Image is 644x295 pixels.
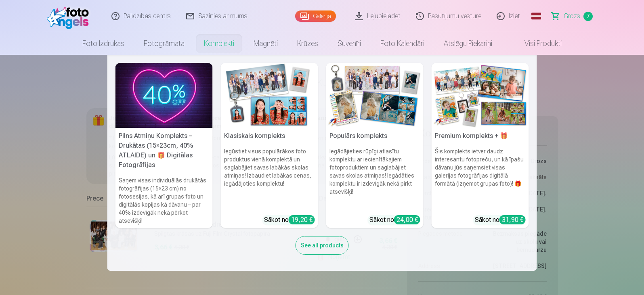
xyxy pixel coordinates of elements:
[432,128,529,144] h5: Premium komplekts + 🎁
[73,32,134,55] a: Foto izdrukas
[221,128,318,144] h5: Klasiskais komplekts
[369,215,420,225] div: Sākot no
[432,144,529,212] h6: Šis komplekts ietver daudz interesantu fotopreču, un kā īpašu dāvanu jūs saņemsiet visas galerija...
[394,215,420,224] div: 24,00 €
[194,32,244,55] a: Komplekti
[115,173,213,228] h6: Saņem visas individuālās drukātās fotogrāfijas (15×23 cm) no fotosesijas, kā arī grupas foto un d...
[475,215,526,225] div: Sākot no
[434,32,502,55] a: Atslēgu piekariņi
[583,12,593,21] span: 7
[134,32,194,55] a: Fotogrāmata
[499,215,526,224] div: 31,90 €
[295,10,336,22] a: Galerija
[326,128,424,144] h5: Populārs komplekts
[244,32,287,55] a: Magnēti
[432,63,529,128] img: Premium komplekts + 🎁
[115,63,213,228] a: Pilns Atmiņu Komplekts – Drukātas (15×23cm, 40% ATLAIDE) un 🎁 Digitālas Fotogrāfijas Pilns Atmiņu...
[289,215,315,224] div: 19,20 €
[371,32,434,55] a: Foto kalendāri
[328,32,371,55] a: Suvenīri
[47,3,93,29] img: /fa1
[564,11,580,21] span: Grozs
[287,32,328,55] a: Krūzes
[221,63,318,228] a: Klasiskais komplektsKlasiskais komplektsIegūstiet visus populārākos foto produktus vienā komplekt...
[502,32,571,55] a: Visi produkti
[296,236,349,255] div: See all products
[221,63,318,128] img: Klasiskais komplekts
[221,144,318,212] h6: Iegūstiet visus populārākos foto produktus vienā komplektā un saglabājiet savas labākās skolas at...
[326,63,424,128] img: Populārs komplekts
[264,215,315,225] div: Sākot no
[296,241,349,249] a: See all products
[115,63,213,128] img: Pilns Atmiņu Komplekts – Drukātas (15×23cm, 40% ATLAIDE) un 🎁 Digitālas Fotogrāfijas
[326,63,424,228] a: Populārs komplektsPopulārs komplektsIegādājieties rūpīgi atlasītu komplektu ar iecienītākajiem fo...
[326,144,424,212] h6: Iegādājieties rūpīgi atlasītu komplektu ar iecienītākajiem fotoproduktiem un saglabājiet savas sk...
[432,63,529,228] a: Premium komplekts + 🎁 Premium komplekts + 🎁Šis komplekts ietver daudz interesantu fotopreču, un k...
[115,128,213,173] h5: Pilns Atmiņu Komplekts – Drukātas (15×23cm, 40% ATLAIDE) un 🎁 Digitālas Fotogrāfijas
